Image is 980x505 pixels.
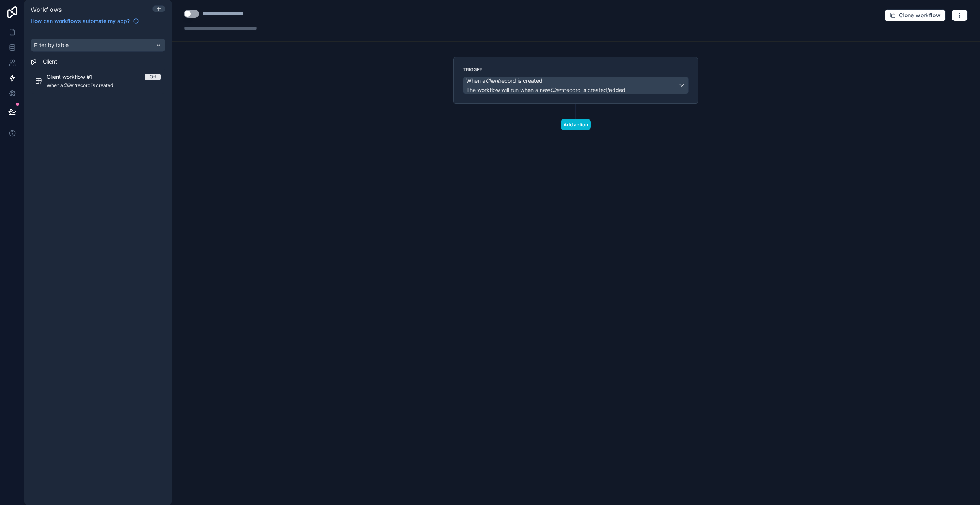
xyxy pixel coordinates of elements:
[899,12,941,19] span: Clone workflow
[885,9,946,21] button: Clone workflow
[31,6,62,13] span: Workflows
[463,67,689,73] label: Trigger
[466,77,542,85] span: When a record is created
[28,17,142,25] a: How can workflows automate my app?
[463,77,689,94] button: When aClientrecord is createdThe workflow will run when a newClientrecord is created/added
[31,17,130,25] span: How can workflows automate my app?
[561,119,591,130] button: Add action
[550,87,564,93] em: Client
[466,87,626,93] span: The workflow will run when a new record is created/added
[485,77,500,84] em: Client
